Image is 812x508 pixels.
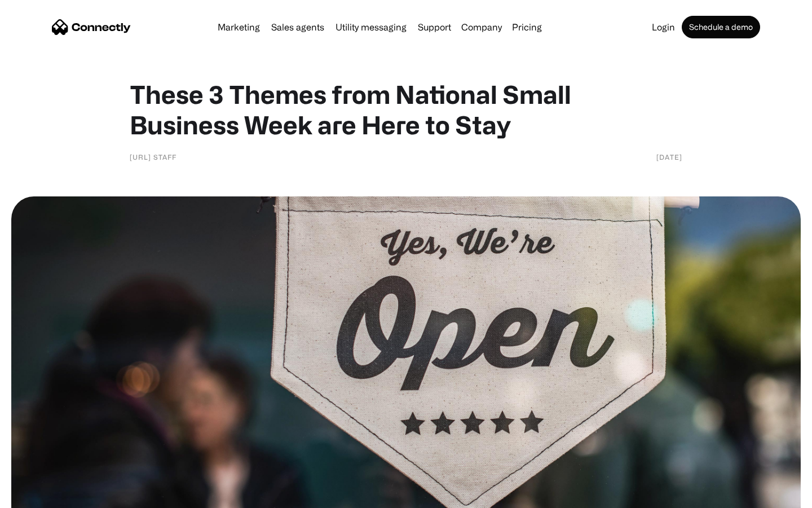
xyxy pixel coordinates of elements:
[130,79,682,140] h1: These 3 Themes from National Small Business Week are Here to Stay
[331,23,411,32] a: Utility messaging
[23,488,68,504] ul: Language list
[11,488,68,504] aside: Language selected: English
[656,151,682,163] div: [DATE]
[682,16,760,38] a: Schedule a demo
[130,151,176,163] div: [URL] Staff
[647,23,679,32] a: Login
[507,23,546,32] a: Pricing
[461,19,502,35] div: Company
[213,23,264,32] a: Marketing
[413,23,456,32] a: Support
[267,23,329,32] a: Sales agents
